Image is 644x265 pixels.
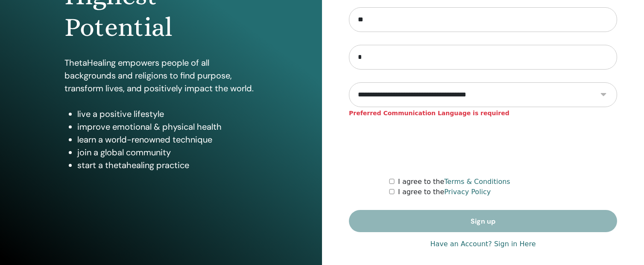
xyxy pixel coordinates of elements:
li: improve emotional & physical health [77,120,258,133]
a: Terms & Conditions [444,178,510,186]
p: ThetaHealing empowers people of all backgrounds and religions to find purpose, transform lives, a... [64,56,258,95]
iframe: reCAPTCHA [418,131,548,164]
li: learn a world-renowned technique [77,133,258,146]
li: live a positive lifestyle [77,108,258,120]
strong: Preferred Communication Language is required [349,110,509,116]
label: I agree to the [398,187,491,197]
a: Have an Account? Sign in Here [430,239,536,249]
label: I agree to the [398,177,510,187]
a: Privacy Policy [444,188,491,196]
li: join a global community [77,146,258,159]
li: start a thetahealing practice [77,159,258,172]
